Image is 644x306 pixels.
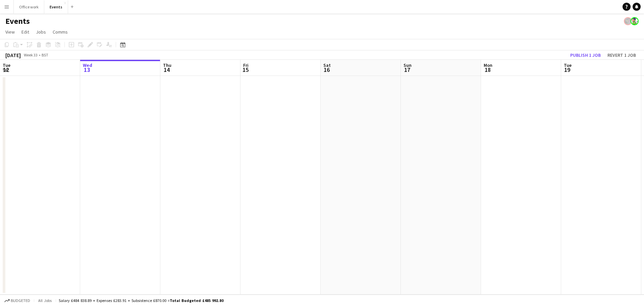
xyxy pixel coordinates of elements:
[170,298,223,303] span: Total Budgeted £485 992.80
[484,62,492,68] span: Mon
[5,52,21,58] div: [DATE]
[323,62,331,68] span: Sat
[483,66,492,74] span: 18
[11,298,30,303] span: Budgeted
[162,66,171,74] span: 14
[402,66,412,74] span: 17
[50,28,70,36] a: Comms
[21,29,29,35] span: Edit
[624,17,632,25] app-user-avatar: Blue Hat
[33,28,49,36] a: Jobs
[631,17,639,25] app-user-avatar: Event Team
[5,29,15,35] span: View
[22,52,39,57] span: Week 33
[568,51,603,59] button: Publish 1 job
[605,51,639,59] button: Revert 1 job
[5,16,30,26] h1: Events
[322,66,331,74] span: 16
[14,0,44,13] button: Office work
[19,28,32,36] a: Edit
[59,298,223,303] div: Salary £484 838.89 + Expenses £283.91 + Subsistence £870.00 =
[3,62,10,68] span: Tue
[44,0,68,13] button: Events
[243,62,249,68] span: Fri
[242,66,249,74] span: 15
[564,62,572,68] span: Tue
[3,297,31,304] button: Budgeted
[404,62,412,68] span: Sun
[36,29,46,35] span: Jobs
[163,62,171,68] span: Thu
[563,66,572,74] span: 19
[2,66,10,74] span: 12
[82,66,92,74] span: 13
[83,62,92,68] span: Wed
[37,298,53,303] span: All jobs
[3,28,17,36] a: View
[42,52,48,57] div: BST
[53,29,68,35] span: Comms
